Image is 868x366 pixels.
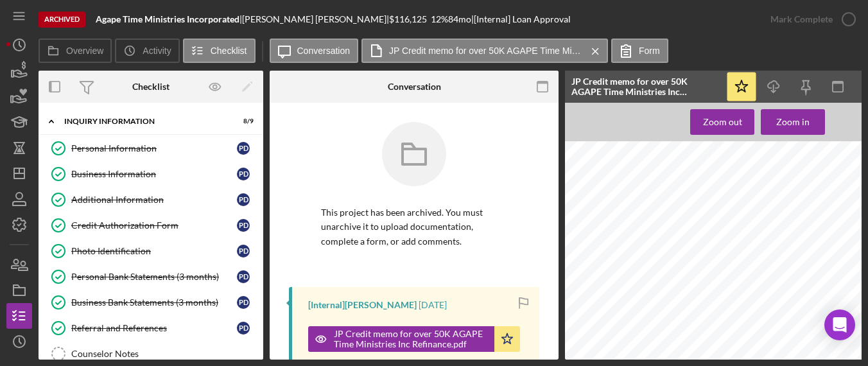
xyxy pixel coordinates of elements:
[647,306,652,311] span: 10
[597,269,615,275] span: RACE/
[609,292,626,298] span: DSCR:
[237,270,250,283] div: P D
[767,302,781,308] span: JOBS
[822,272,829,278] span: No
[71,349,256,359] div: Counselor Notes
[237,142,250,155] div: P D
[823,295,835,301] span: Date
[817,306,822,311] span: 10
[627,328,675,334] span: [PERSON_NAME]
[699,292,715,298] span: TYPE
[847,289,866,295] span: [DATE]
[115,39,179,63] button: Activity
[630,318,666,324] span: OWNERSHIP
[242,14,389,24] div: [PERSON_NAME] [PERSON_NAME] |
[818,258,837,264] span: STATE
[71,246,237,256] div: Photo Identification
[237,322,250,335] div: P D
[798,272,807,278] span: Yes
[776,109,810,135] div: Zoom in
[431,14,448,24] div: 12 %
[755,272,785,278] span: SITE VISIT
[96,13,239,24] b: Agape Time Ministries Incorporated
[45,238,257,264] a: Photo IdentificationPD
[819,283,840,288] span: Business
[211,46,247,56] label: Checklist
[45,213,257,238] a: Credit Authorization FormPD
[761,247,805,252] span: LOAN OFFICER
[308,300,417,310] div: [Internal] [PERSON_NAME]
[699,286,715,292] span: LOAN
[66,46,103,56] label: Overview
[593,255,621,261] span: BUSINESS
[237,219,250,232] div: P D
[71,143,237,153] div: Personal Information
[690,109,754,135] button: Zoom out
[389,14,431,24] div: $116,125
[788,255,799,261] span: STL
[45,187,257,213] a: Additional InformationPD
[237,245,250,257] div: P D
[297,46,351,56] label: Conversation
[143,46,171,56] label: Activity
[815,246,865,252] span: [PERSON_NAME]
[635,269,668,275] span: Black/African
[71,220,237,231] div: Credit Authorization Form
[730,289,745,295] span: GRCC
[593,262,620,268] span: ADDRESS
[742,258,767,264] span: COUNTY
[589,247,634,252] span: BUSINESS TYPE
[64,118,221,125] div: INQUIRY INFORMATION
[71,169,237,179] div: Business Information
[758,6,862,32] button: Mark Complete
[640,275,663,281] span: American
[39,39,112,63] button: Overview
[45,264,257,290] a: Personal Bank Statements (3 months)PD
[448,14,471,24] div: 84 mo
[571,76,719,97] div: JP Credit memo for over 50K AGAPE Time Ministries Inc Refinance.pdf
[682,302,697,308] span: JOBS
[334,329,488,349] div: JP Credit memo for over 50K AGAPE Time Ministries Inc Refinance.pdf
[71,272,237,282] div: Personal Bank Statements (3 months)
[45,135,257,161] a: Personal InformationPD
[817,289,840,295] span: Establish
[183,39,256,63] button: Checklist
[632,255,686,261] span: [STREET_ADDRESS]
[45,161,257,187] a: Business InformationPD
[592,286,642,292] span: Projected GLOBAL
[389,46,582,56] label: JP Credit memo for over 50K AGAPE Time Ministries Inc Refinance.pdf
[71,195,237,205] div: Additional Information
[96,14,242,24] div: |
[594,309,622,315] span: EXISTING
[361,39,608,63] button: JP Credit memo for over 50K AGAPE Time Ministries Inc Refinance.pdf
[761,109,825,135] button: Zoom in
[759,309,789,315] span: RETAINED
[723,328,738,334] span: 100%
[388,82,441,92] div: Conversation
[230,118,254,125] div: 8 / 9
[39,12,85,28] div: Archived
[471,14,571,24] div: | [Internal] Loan Approval
[611,39,668,63] button: Form
[729,306,732,311] span: 0
[824,309,855,340] div: Open Intercom Messenger
[237,168,250,180] div: P D
[593,360,650,365] span: SOURCES OF FUNDS
[419,300,447,310] time: 2024-02-26 20:52
[761,238,806,243] span: CO-BORROWER
[308,326,520,352] button: JP Credit memo for over 50K AGAPE Time Ministries Inc Refinance.pdf
[711,272,720,278] span: Yes
[703,109,742,135] div: Zoom out
[668,247,728,252] span: Not for Profit- Religious
[71,297,237,308] div: Business Bank Statements (3 months)
[589,238,623,243] span: BORROWER
[590,275,623,281] span: ETHNICITY
[45,290,257,315] a: Business Bank Statements (3 months)PD
[237,296,250,309] div: P D
[679,269,703,275] span: WOMEN
[788,262,806,268] span: County
[765,360,810,365] span: USES OF FUNDS
[844,255,854,261] span: MO
[71,323,237,333] div: Referral and References
[632,262,647,268] span: 63134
